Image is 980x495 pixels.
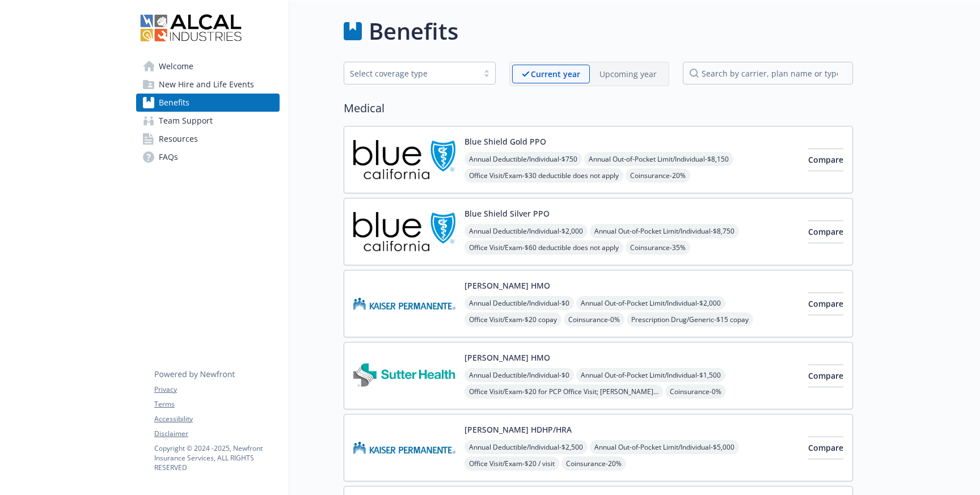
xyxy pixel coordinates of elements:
span: Office Visit/Exam - $20 / visit [464,456,559,471]
span: Annual Out-of-Pocket Limit/Individual - $2,000 [576,296,725,310]
span: Resources [159,130,198,148]
span: Coinsurance - 20% [626,168,690,183]
span: Annual Deductible/Individual - $0 [464,368,574,382]
span: Annual Deductible/Individual - $2,500 [464,440,588,454]
span: Compare [808,154,843,165]
span: Annual Deductible/Individual - $0 [464,296,574,310]
span: Annual Out-of-Pocket Limit/Individual - $8,750 [590,224,739,238]
button: Compare [808,149,843,171]
span: Coinsurance - 0% [564,312,624,327]
img: Blue Shield of California carrier logo [353,136,455,184]
a: Team Support [136,112,280,130]
button: Compare [808,221,843,243]
span: Welcome [159,57,193,75]
a: Terms [154,399,279,409]
span: Office Visit/Exam - $30 deductible does not apply [464,168,623,183]
a: Resources [136,130,280,148]
input: search by carrier, plan name or type [683,62,853,84]
span: Annual Out-of-Pocket Limit/Individual - $5,000 [590,440,739,454]
a: Accessibility [154,414,279,424]
button: Compare [808,437,843,459]
a: Disclaimer [154,429,279,439]
img: Sutter Health Plan carrier logo [353,352,455,400]
a: Privacy [154,384,279,395]
span: Office Visit/Exam - $60 deductible does not apply [464,240,623,255]
p: Current year [531,68,580,80]
button: Blue Shield Silver PPO [464,208,550,219]
img: Kaiser Permanente Insurance Company carrier logo [353,280,455,328]
span: Compare [808,226,843,237]
span: Benefits [159,94,189,112]
button: Blue Shield Gold PPO [464,136,546,147]
span: Office Visit/Exam - $20 for PCP Office Visit; [PERSON_NAME] Walk-in Care Visit: $10; Telehealth V... [464,384,663,399]
span: Prescription Drug/Generic - $15 copay [627,312,753,327]
span: Coinsurance - 35% [626,240,690,255]
span: Annual Out-of-Pocket Limit/Individual - $1,500 [576,368,725,382]
span: Annual Out-of-Pocket Limit/Individual - $8,150 [584,152,733,166]
button: Compare [808,365,843,387]
a: FAQs [136,148,280,166]
button: [PERSON_NAME] HMO [464,280,550,291]
a: Benefits [136,94,280,112]
span: Coinsurance - 20% [561,456,626,471]
img: Kaiser Permanente Insurance Company carrier logo [353,424,455,472]
span: Annual Deductible/Individual - $2,000 [464,224,588,238]
span: Compare [808,370,843,381]
p: Copyright © 2024 - 2025 , Newfront Insurance Services, ALL RIGHTS RESERVED [154,443,279,472]
a: New Hire and Life Events [136,75,280,94]
div: Select coverage type [350,67,472,79]
span: Annual Deductible/Individual - $750 [464,152,582,166]
h1: Benefits [369,14,458,48]
button: [PERSON_NAME] HDHP/HRA [464,424,572,435]
button: Compare [808,293,843,315]
h2: Medical [344,100,853,117]
button: [PERSON_NAME] HMO [464,352,550,363]
span: Coinsurance - 0% [665,384,726,399]
span: FAQs [159,148,178,166]
span: Team Support [159,112,213,130]
span: Compare [808,298,843,309]
a: Welcome [136,57,280,75]
p: Upcoming year [599,68,657,80]
img: Blue Shield of California carrier logo [353,208,455,256]
span: New Hire and Life Events [159,75,254,94]
span: Compare [808,442,843,453]
span: Office Visit/Exam - $20 copay [464,312,561,327]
